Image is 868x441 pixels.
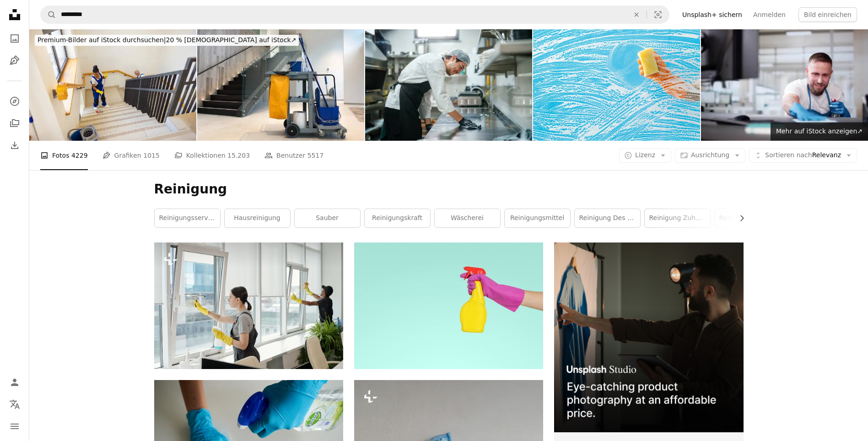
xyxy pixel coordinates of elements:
[5,136,24,154] a: Bisherige Downloads
[771,122,868,141] a: Mehr auf iStock anzeigen↗
[647,6,669,23] button: Visuelle Suche
[307,150,324,160] span: 5517
[675,148,745,163] button: Ausrichtung
[264,141,323,170] a: Benutzer 5517
[715,209,780,227] a: Reinigung zu Hause
[154,181,744,198] h1: Reinigung
[776,127,863,135] span: Mehr auf iStock anzeigen ↗
[765,151,841,160] span: Relevanz
[626,6,647,23] button: Löschen
[354,301,543,309] a: Person mit gelber Plastik-Sprühflasche
[5,92,24,110] a: Entdecken
[5,417,24,435] button: Menü
[225,209,290,227] a: Hausreinigung
[5,51,24,70] a: Grafiken
[41,6,56,23] button: Unsplash suchen
[798,7,857,22] button: Bild einreichen
[40,6,669,24] form: Finden Sie Bildmaterial auf der ganzen Webseite
[5,29,24,48] a: Fotos
[533,29,700,141] img: Cleaning glass window with sponge
[677,7,748,22] a: Unsplash+ sichern
[197,29,364,141] img: Reinigungswagen im Flur
[749,148,857,163] button: Sortieren nachRelevanz
[154,243,343,369] img: Junge Reinigungskraft in Arbeitskleidung wäscht große Fenster eines Großraumbüros gegen ihren afr...
[29,29,196,141] img: Female janitor Black ethnicity and senior male Caucasian janitor mopping the stairs in the school
[174,141,250,170] a: Kollektionen 15.203
[38,36,296,44] span: 20 % [DEMOGRAPHIC_DATA] auf iStock ↗
[554,243,743,432] img: file-1715714098234-25b8b4e9d8faimage
[701,29,868,141] img: Janitor Cleaning White Desk
[619,148,671,163] button: Lizenz
[29,29,304,51] a: Premium-Bilder auf iStock durchsuchen|20 % [DEMOGRAPHIC_DATA] auf iStock↗
[155,209,220,227] a: Reinigungsservice
[5,373,24,391] a: Anmelden / Registrieren
[5,395,24,413] button: Sprache
[5,114,24,132] a: Kollektionen
[733,209,744,227] button: Liste nach rechts verschieben
[748,7,791,22] a: Anmelden
[102,141,160,170] a: Grafiken 1015
[645,209,710,227] a: Reinigung Zuhause
[295,209,360,227] a: sauber
[365,209,430,227] a: Reinigungskraft
[354,243,543,369] img: Person mit gelber Plastik-Sprühflasche
[635,151,655,159] span: Lizenz
[365,29,532,141] img: Der Küchenchef wischt die Küchentheke ab.
[691,151,729,159] span: Ausrichtung
[154,301,343,309] a: Junge Reinigungskraft in Arbeitskleidung wäscht große Fenster eines Großraumbüros gegen ihren afr...
[505,209,570,227] a: Reinigungsmittel
[38,36,166,44] span: Premium-Bilder auf iStock durchsuchen |
[143,150,160,160] span: 1015
[575,209,640,227] a: Reinigung des Hauses
[765,151,812,159] span: Sortieren nach
[227,150,250,160] span: 15.203
[435,209,500,227] a: Wäscherei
